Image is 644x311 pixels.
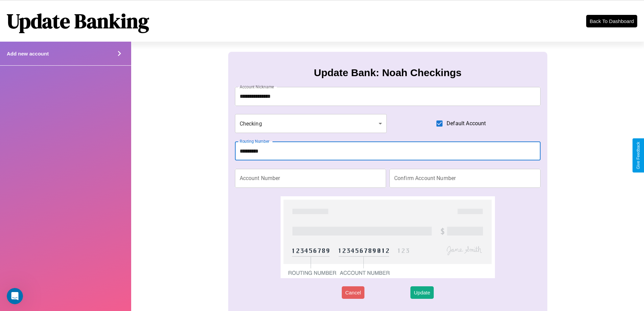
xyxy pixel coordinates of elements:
h3: Update Bank: Noah Checkings [314,67,462,79]
button: Update [410,286,433,299]
h1: Update Banking [7,7,149,35]
img: check [281,196,495,278]
label: Routing Number [240,138,269,144]
button: Back To Dashboard [586,15,637,27]
label: Account Nickname [240,84,274,90]
span: Default Account [447,119,486,128]
iframe: Intercom live chat [7,288,23,304]
h4: Add new account [7,51,49,57]
div: Checking [235,114,387,133]
button: Cancel [342,286,364,299]
div: Give Feedback [636,142,641,169]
